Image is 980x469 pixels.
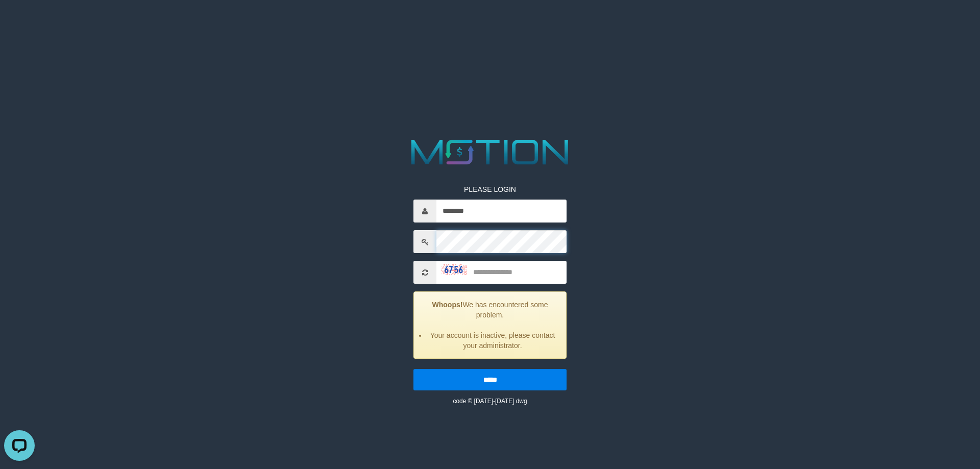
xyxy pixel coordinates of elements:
li: Your account is inactive, please contact your administrator. [427,330,558,351]
div: We has encountered some problem. [413,291,567,359]
img: captcha [442,264,467,275]
button: Open LiveChat chat widget [4,4,35,35]
strong: Whoops! [432,301,463,309]
p: PLEASE LOGIN [413,184,567,194]
small: code © [DATE]-[DATE] dwg [453,398,527,405]
img: MOTION_logo.png [404,135,576,169]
